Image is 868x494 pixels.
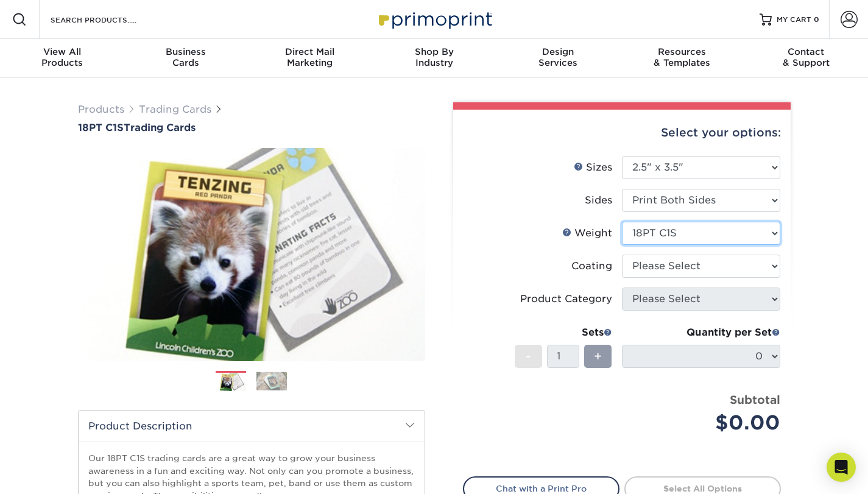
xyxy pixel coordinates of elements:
div: Cards [124,46,249,68]
input: SEARCH PRODUCTS..... [49,12,168,27]
span: Contact [744,46,868,57]
img: Trading Cards 02 [256,372,287,390]
div: Sets [515,325,612,340]
span: 0 [814,15,819,24]
img: 18PT C1S 01 [78,135,425,375]
a: Contact& Support [744,39,868,78]
a: Shop ByIndustry [372,39,496,78]
a: 18PT C1STrading Cards [78,122,425,133]
div: Open Intercom Messenger [827,453,856,482]
div: $0.00 [631,408,780,437]
h2: Product Description [79,411,425,442]
div: Weight [562,226,612,241]
div: Select your options: [463,110,781,156]
strong: Subtotal [730,393,780,406]
span: Resources [620,46,744,57]
div: Product Category [520,292,612,306]
div: Industry [372,46,496,68]
span: + [594,347,602,365]
div: Marketing [248,46,372,68]
div: Services [496,46,620,68]
span: MY CART [777,15,811,25]
span: 18PT C1S [78,122,124,133]
a: Resources& Templates [620,39,744,78]
a: BusinessCards [124,39,249,78]
div: Sides [585,193,612,208]
div: & Templates [620,46,744,68]
img: Trading Cards 01 [216,372,246,393]
img: Primoprint [373,6,495,32]
h1: Trading Cards [78,122,425,133]
a: Products [78,104,124,115]
a: Direct MailMarketing [248,39,372,78]
span: - [526,347,531,365]
div: & Support [744,46,868,68]
div: Coating [571,259,612,273]
a: DesignServices [496,39,620,78]
span: Shop By [372,46,496,57]
span: Design [496,46,620,57]
div: Quantity per Set [622,325,780,340]
a: Trading Cards [139,104,211,115]
div: Sizes [574,160,612,175]
span: Business [124,46,249,57]
span: Direct Mail [248,46,372,57]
